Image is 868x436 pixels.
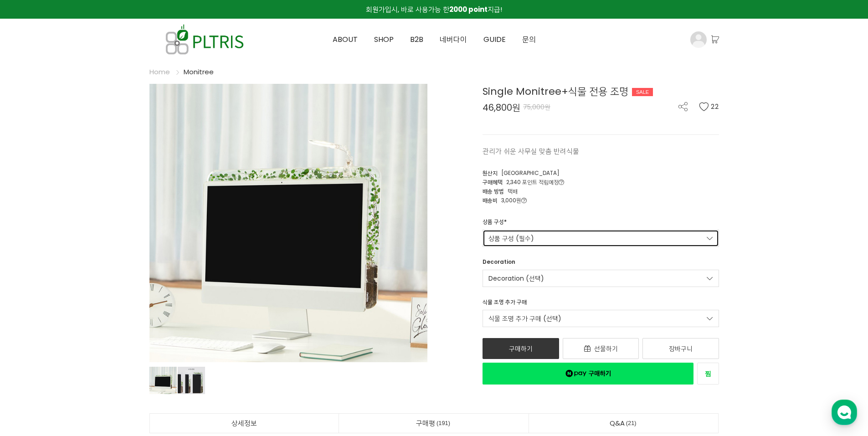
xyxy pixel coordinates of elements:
a: SHOP [366,19,402,60]
a: ABOUT [324,19,366,60]
a: B2B [402,19,431,60]
span: 75,000원 [523,103,550,112]
a: 새창 [697,363,719,385]
a: 네버다이 [431,19,475,60]
span: 원산지 [483,169,498,177]
span: 선물하기 [594,344,618,353]
span: 설정 [141,303,152,310]
span: 2,340 포인트 적립예정 [506,178,564,186]
a: 대화 [60,289,118,312]
img: 프로필 이미지 [690,31,707,48]
a: 설정 [118,289,175,312]
span: 네버다이 [440,34,467,45]
a: 새창 [483,363,693,385]
span: 배송 방법 [483,187,504,195]
a: 문의 [514,19,544,60]
span: 22 [711,102,719,111]
span: 191 [435,418,452,428]
a: Decoration (선택) [483,270,719,287]
div: SALE [632,88,653,96]
p: 관리가 쉬운 사무실 맞춤 반려식물 [483,146,719,157]
div: Single Monitree+식물 전용 조명 [483,84,719,99]
div: Decoration [483,258,515,270]
a: 상품 구성 (필수) [483,230,719,247]
a: Q&A21 [529,414,719,433]
strong: 2000 point [449,5,488,14]
span: 배송비 [483,196,498,204]
a: GUIDE [475,19,514,60]
div: 식물 조명 추가 구매 [483,298,527,310]
a: 구매하기 [483,338,559,359]
a: 홈 [3,289,60,312]
a: 식물 조명 추가 구매 (선택) [483,310,719,327]
span: 홈 [29,303,34,310]
span: B2B [410,34,423,45]
a: 선물하기 [563,338,639,359]
a: 구매평191 [339,414,529,433]
button: 22 [699,102,719,111]
a: Monitree [184,67,214,77]
span: 46,800원 [483,103,520,112]
span: ABOUT [333,34,358,45]
a: Home [149,67,170,77]
span: SHOP [374,34,394,45]
span: 21 [625,418,638,428]
a: 장바구니 [642,338,719,359]
span: 문의 [522,34,536,45]
span: 3,000원 [501,196,527,204]
div: 상품 구성 [483,218,507,230]
span: 대화 [83,303,94,310]
span: 회원가입시, 바로 사용가능 한 지급! [366,5,502,14]
span: 구매혜택 [483,178,503,186]
span: 택배 [508,187,518,195]
span: GUIDE [483,34,506,45]
a: 상세정보 [150,414,339,433]
span: [GEOGRAPHIC_DATA] [501,169,560,177]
